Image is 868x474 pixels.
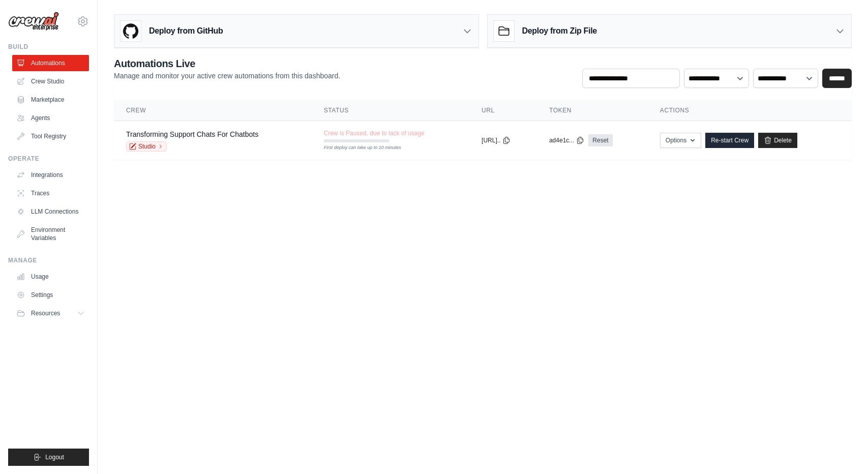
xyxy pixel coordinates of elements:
a: Traces [12,185,89,201]
h3: Deploy from Zip File [522,25,597,37]
th: Crew [114,100,312,121]
span: Logout [45,453,64,461]
button: Resources [12,305,89,321]
a: Reset [588,134,612,146]
a: Crew Studio [12,73,89,90]
a: Re-start Crew [705,133,754,148]
button: Logout [8,449,89,466]
a: Automations [12,55,89,71]
h3: Deploy from GitHub [149,25,223,37]
a: Studio [126,141,167,152]
th: Actions [648,100,852,121]
a: Environment Variables [12,222,89,246]
a: LLM Connections [12,203,89,220]
div: Build [8,43,89,51]
div: First deploy can take up to 10 minutes [324,144,389,152]
a: Tool Registry [12,128,89,144]
img: GitHub Logo [121,21,141,41]
div: Operate [8,155,89,163]
th: Status [312,100,469,121]
a: Delete [758,133,797,148]
a: Settings [12,287,89,303]
a: Transforming Support Chats For Chatbots [126,130,258,138]
span: Crew is Paused, due to lack of usage [324,129,425,137]
p: Manage and monitor your active crew automations from this dashboard. [114,71,340,81]
img: Logo [8,12,59,31]
button: Options [660,133,701,148]
a: Usage [12,269,89,285]
span: Resources [31,309,60,317]
th: URL [469,100,537,121]
div: Manage [8,256,89,264]
a: Integrations [12,167,89,183]
a: Marketplace [12,92,89,108]
button: ad4e1c... [549,136,584,144]
h2: Automations Live [114,56,340,71]
a: Agents [12,110,89,126]
th: Token [537,100,648,121]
